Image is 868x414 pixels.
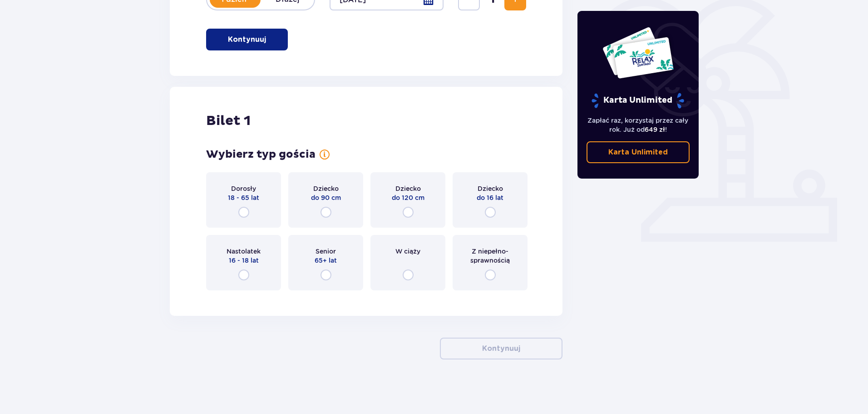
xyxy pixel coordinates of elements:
[395,247,420,256] span: W ciąży
[602,26,674,79] img: Dwie karty całoroczne do Suntago z napisem 'UNLIMITED RELAX', na białym tle z tropikalnymi liśćmi...
[587,141,690,163] a: Karta Unlimited
[591,93,685,109] p: Karta Unlimited
[229,256,259,265] span: 16 - 18 lat
[315,256,337,265] span: 65+ lat
[316,247,336,256] span: Senior
[461,247,519,265] span: Z niepełno­sprawnością
[206,112,251,130] h2: Bilet 1
[227,247,261,256] span: Nastolatek
[228,35,266,45] p: Kontynuuj
[231,184,256,193] span: Dorosły
[478,184,503,193] span: Dziecko
[311,193,341,202] span: do 90 cm
[206,148,316,161] h3: Wybierz typ gościa
[392,193,424,202] span: do 120 cm
[228,193,259,202] span: 18 - 65 lat
[313,184,339,193] span: Dziecko
[440,338,562,359] button: Kontynuuj
[482,344,520,354] p: Kontynuuj
[206,29,288,50] button: Kontynuuj
[608,147,668,157] p: Karta Unlimited
[645,126,665,133] span: 649 zł
[587,116,690,134] p: Zapłać raz, korzystaj przez cały rok. Już od !
[477,193,503,202] span: do 16 lat
[395,184,421,193] span: Dziecko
